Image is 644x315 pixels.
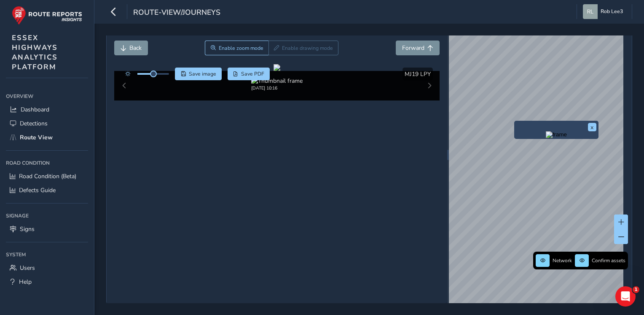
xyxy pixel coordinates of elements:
button: Rob Lee3 [583,4,626,19]
span: Help [19,278,32,286]
a: Users [6,261,88,275]
span: Enable zoom mode [219,45,263,52]
span: Detections [20,119,48,128]
button: Zoom [205,41,268,55]
span: Dashboard [21,106,49,114]
span: Save PDF [241,71,264,77]
button: Back [114,41,148,55]
div: Overview [6,90,88,103]
span: Signs [20,225,35,233]
div: Road Condition [6,157,88,169]
span: route-view/journeys [133,7,220,19]
a: Road Condition (Beta) [6,169,88,183]
a: Help [6,275,88,289]
button: Forward [396,41,440,55]
span: Road Condition (Beta) [19,172,76,180]
span: Save image [189,71,216,77]
div: [DATE] 10:16 [251,85,303,91]
div: System [6,248,88,261]
a: Detections [6,117,88,130]
span: Rob Lee3 [601,4,623,19]
span: MJ19 LPY [405,70,431,78]
span: Defects Guide [19,186,56,194]
span: Users [20,264,35,272]
button: Save [175,68,222,80]
img: Thumbnail frame [251,77,303,85]
span: 1 [633,286,639,293]
button: Preview frame [516,131,596,137]
span: Route View [20,133,53,141]
span: Back [129,44,142,52]
button: PDF [228,68,270,80]
a: Signs [6,222,88,236]
iframe: Intercom live chat [615,286,636,307]
div: Signage [6,209,88,222]
a: Dashboard [6,103,88,117]
img: frame [546,131,567,138]
span: Network [553,257,572,264]
button: x [588,123,596,131]
img: rr logo [12,6,82,25]
span: ESSEX HIGHWAYS ANALYTICS PLATFORM [12,33,58,72]
span: Forward [402,44,424,52]
a: Defects Guide [6,183,88,197]
img: diamond-layout [583,4,598,19]
a: Route View [6,130,88,144]
span: Confirm assets [592,257,625,264]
